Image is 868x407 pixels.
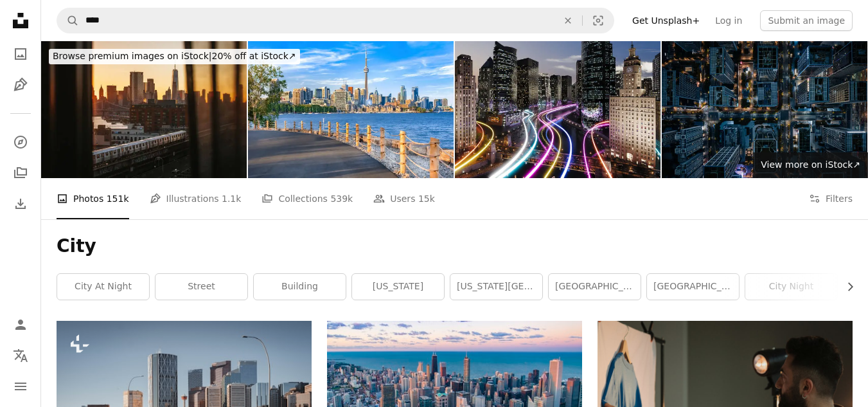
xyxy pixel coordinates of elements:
[41,41,247,178] img: Lower Manhattan and Freedom Tower View
[261,178,353,219] a: Collections 539k
[53,51,211,61] span: Browse premium images on iStock |
[753,152,868,178] a: View more on iStock↗
[57,274,149,300] a: city at night
[8,160,33,186] a: Collections
[8,129,33,155] a: Explore
[53,51,296,61] span: 20% off at iStock ↗
[583,8,614,33] button: Visual search
[761,159,860,170] span: View more on iStock ↗
[662,41,867,178] img: Top View of Cityscape and Skyscrapers at Night
[57,8,79,33] button: Search Unsplash
[254,274,346,300] a: building
[455,41,660,178] img: Smart city with glowing light trails
[450,274,542,300] a: [US_STATE][GEOGRAPHIC_DATA]
[8,191,33,217] a: Download History
[41,41,308,72] a: Browse premium images on iStock|20% off at iStock↗
[57,8,614,33] form: Find visuals sitewide
[707,10,750,31] a: Log in
[8,312,33,338] a: Log in / Sign up
[57,235,853,258] h1: City
[222,192,241,206] span: 1.1k
[647,274,739,300] a: [GEOGRAPHIC_DATA]
[8,374,33,399] button: Menu
[150,178,242,219] a: Illustrations 1.1k
[760,10,853,31] button: Submit an image
[554,8,582,33] button: Clear
[8,41,33,67] a: Photos
[248,41,454,178] img: Toronto skyline from Trillium Park
[838,274,853,300] button: scroll list to the right
[155,274,247,300] a: street
[549,274,641,300] a: [GEOGRAPHIC_DATA]
[330,192,353,206] span: 539k
[373,178,435,219] a: Users 15k
[8,72,33,98] a: Illustrations
[418,192,435,206] span: 15k
[809,178,853,219] button: Filters
[327,393,582,405] a: white and brown city buildings during daytime
[352,274,444,300] a: [US_STATE]
[624,10,707,31] a: Get Unsplash+
[8,343,33,368] button: Language
[745,274,837,300] a: city night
